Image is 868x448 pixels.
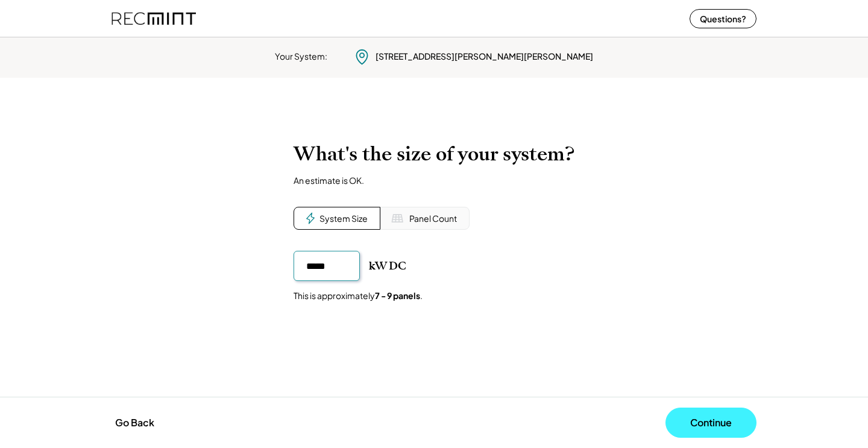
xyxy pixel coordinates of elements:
[369,259,406,273] div: kW DC
[294,175,364,186] div: An estimate is OK.
[112,409,158,436] button: Go Back
[409,213,457,225] div: Panel Count
[375,290,420,301] strong: 7 - 9 panels
[294,142,574,166] h2: What's the size of your system?
[376,51,593,63] div: [STREET_ADDRESS][PERSON_NAME][PERSON_NAME]
[112,2,196,34] img: recmint-logotype%403x%20%281%29.jpeg
[665,408,756,438] button: Continue
[275,51,327,63] div: Your System:
[319,213,368,225] div: System Size
[690,9,756,28] button: Questions?
[391,212,403,224] img: Solar%20Panel%20Icon%20%281%29.svg
[294,290,423,302] div: This is approximately .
